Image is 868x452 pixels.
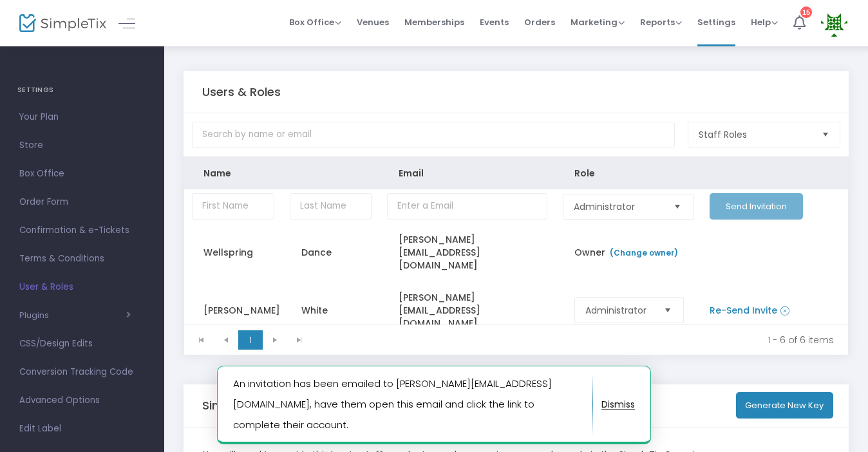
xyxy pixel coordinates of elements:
span: Edit Label [19,420,145,437]
td: [PERSON_NAME] [184,281,282,339]
span: Memberships [404,6,464,39]
span: Terms & Conditions [19,250,145,267]
input: Last Name [290,193,372,220]
span: Order Form [19,194,145,211]
span: Owner [574,246,681,259]
td: White [282,281,380,339]
kendo-pager-info: 1 - 6 of 6 items [321,334,834,346]
button: Generate New Key [736,392,834,419]
div: Data table [184,157,848,325]
span: Conversion Tracking Code [19,364,145,381]
td: [PERSON_NAME][EMAIL_ADDRESS][DOMAIN_NAME] [379,223,555,281]
span: Administrator [585,304,652,317]
span: Orders [524,6,555,39]
span: Box Office [289,16,341,28]
input: Search by name or email [192,122,675,148]
button: Select [816,122,835,147]
span: Settings [697,6,735,39]
th: Name [184,157,282,189]
h5: SimpleTix Scan Key [202,399,312,413]
td: Wellspring [184,223,282,281]
span: Marketing [571,16,625,28]
div: 15 [800,6,812,18]
td: [PERSON_NAME][EMAIL_ADDRESS][DOMAIN_NAME] [379,281,555,339]
span: Help [751,16,778,28]
button: Select [668,194,686,219]
a: Re-Send Invite [710,304,777,317]
span: Store [19,137,145,154]
span: CSS/Design Edits [19,335,145,352]
span: Confirmation & e-Tickets [19,222,145,239]
button: dismiss [601,394,635,415]
button: Plugins [19,310,131,321]
span: Your Plan [19,109,145,126]
h4: SETTINGS [17,77,147,103]
span: Administrator [574,200,662,213]
th: Role [555,157,701,189]
span: Events [480,6,509,39]
td: Dance [282,223,380,281]
span: Staff Roles [699,128,811,141]
th: Email [379,157,555,189]
span: Advanced Options [19,392,145,409]
span: Reports [640,16,682,28]
span: Venues [357,6,389,39]
input: First Name [192,193,274,220]
h5: Users & Roles [202,85,281,99]
span: Box Office [19,165,145,182]
button: Select [659,298,677,323]
input: Enter a Email [387,193,547,220]
a: (Change owner) [609,247,678,258]
p: An invitation has been emailed to [PERSON_NAME][EMAIL_ADDRESS][DOMAIN_NAME], have them open this ... [233,373,593,435]
span: User & Roles [19,279,145,296]
span: Page 1 [238,330,263,350]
